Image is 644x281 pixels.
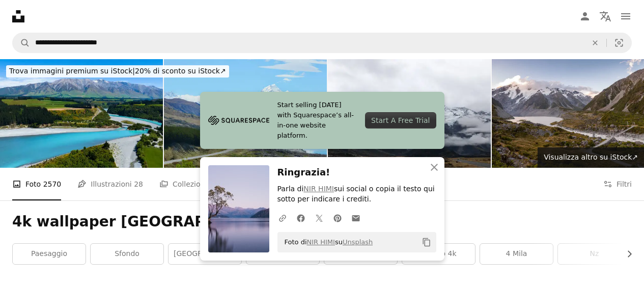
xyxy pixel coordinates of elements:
a: [GEOGRAPHIC_DATA] [169,244,241,264]
a: NIR HIMI [307,238,335,246]
a: Start selling [DATE] with Squarespace’s all-in-one website platform.Start A Free Trial [200,92,444,149]
h1: 4k wallpaper [GEOGRAPHIC_DATA] [12,213,632,231]
a: Condividi su Pinterest [328,208,347,228]
a: Visualizza altro su iStock↗ [538,147,644,168]
span: Start selling [DATE] with Squarespace’s all-in-one website platform. [277,100,357,141]
span: Visualizza altro su iStock ↗ [544,153,638,161]
form: Trova visual in tutto il sito [12,33,632,53]
a: Home — Unsplash [12,10,24,22]
button: Filtri [603,168,632,200]
a: Accedi / Registrati [575,6,595,27]
div: 20% di sconto su iStock ↗ [6,65,229,78]
div: Start A Free Trial [365,112,436,129]
span: Trova immagini premium su iStock | [9,67,135,75]
a: Illustrazioni 28 [77,168,143,200]
button: Ricerca visiva [607,33,631,53]
a: Unsplash [343,238,373,246]
img: Strada per il monte Cook, Alpi meridionali, Nuova Zelanda [164,59,327,168]
button: Cerca su Unsplash [13,33,30,53]
button: scorri la lista a destra [620,244,632,264]
a: Condividi su Facebook [292,208,310,228]
span: 28 [134,178,143,190]
button: Elimina [584,33,606,53]
h3: Ringrazia! [277,165,436,180]
p: Parla di sui social o copia il testo qui sotto per indicare i crediti. [277,184,436,205]
img: file-1705255347840-230a6ab5bca9image [208,113,269,128]
a: 4 mila [480,244,553,264]
a: NIR HIMI [303,185,334,193]
button: Menu [615,6,636,27]
a: Condividi per email [347,208,365,228]
button: Lingua [595,6,615,27]
a: paesaggio [13,244,86,264]
button: Copia negli appunti [418,234,435,251]
a: Collezioni 1,3 Mio [159,168,235,200]
a: Nz [558,244,631,264]
a: Condividi su Twitter [310,208,328,228]
a: sfondo [91,244,163,264]
img: La strada per Mount Cook Nuova Zelanda. Paesaggio montagne alpine innevate. [328,59,491,168]
span: Foto di su [279,234,373,250]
